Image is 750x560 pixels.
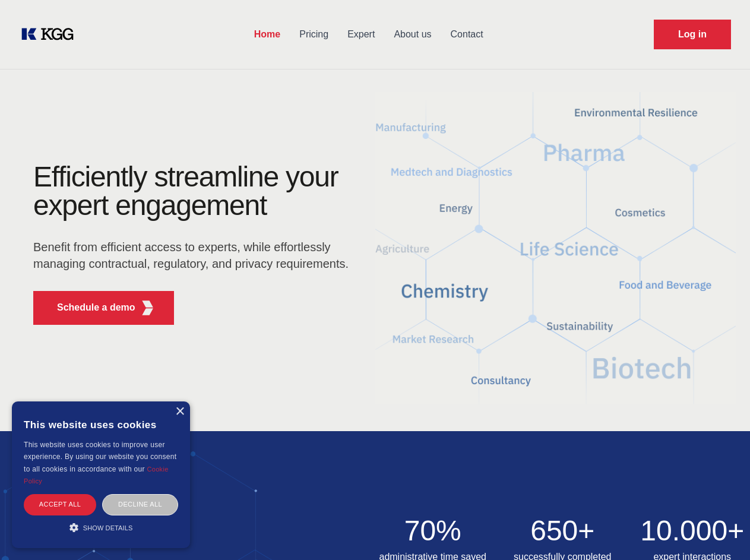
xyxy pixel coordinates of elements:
a: About us [384,19,441,50]
h2: 70% [375,517,491,545]
span: Show details [83,524,133,531]
img: KGG Fifth Element RED [140,300,155,315]
a: Contact [441,19,493,50]
div: Decline all [102,494,178,515]
div: This website uses cookies [24,410,178,439]
a: Home [245,19,290,50]
button: Schedule a demoKGG Fifth Element RED [33,291,174,325]
a: Cookie Policy [24,466,169,485]
a: KOL Knowledge Platform: Talk to Key External Experts (KEE) [19,25,83,44]
div: Accept all [24,494,96,515]
img: KGG Fifth Element RED [375,77,736,419]
span: This website uses cookies to improve user experience. By using our website you consent to all coo... [24,441,176,473]
h1: Efficiently streamline your expert engagement [33,163,356,220]
a: Request Demo [654,20,731,49]
h2: 650+ [505,517,621,545]
a: Pricing [290,19,338,50]
p: Schedule a demo [57,300,135,315]
a: Expert [338,19,384,50]
div: Show details [24,521,178,533]
div: Close [175,407,184,416]
iframe: Chat Widget [691,503,750,560]
p: Benefit from efficient access to experts, while effortlessly managing contractual, regulatory, an... [33,239,356,272]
